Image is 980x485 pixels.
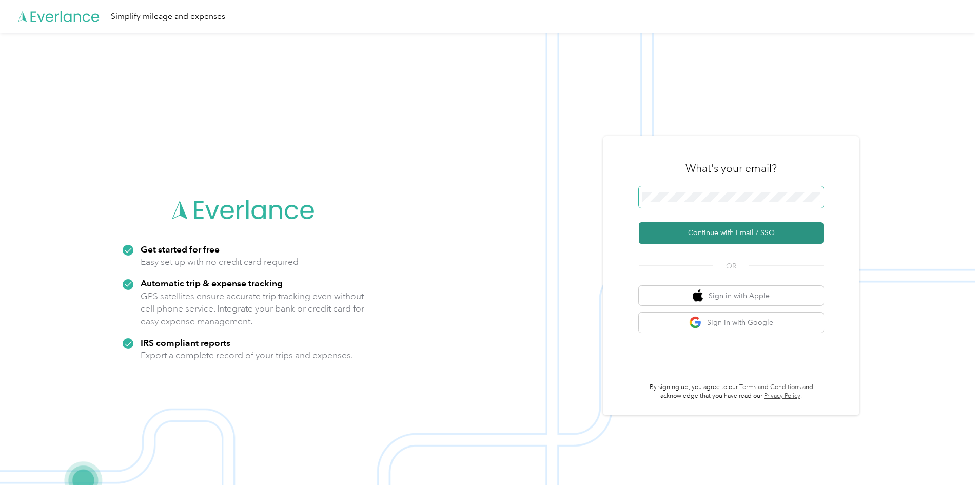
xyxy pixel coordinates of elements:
[689,316,702,329] img: google logo
[141,244,220,255] strong: Get started for free
[141,337,230,348] strong: IRS compliant reports
[685,161,777,176] h3: What's your email?
[639,313,824,333] button: google logoSign in with Google
[141,349,353,362] p: Export a complete record of your trips and expenses.
[141,278,283,288] strong: Automatic trip & expense tracking
[713,261,749,271] span: OR
[141,256,299,268] p: Easy set up with no credit card required
[639,286,824,306] button: apple logoSign in with Apple
[639,383,824,401] p: By signing up, you agree to our and acknowledge that you have read our .
[639,222,824,244] button: Continue with Email / SSO
[693,289,703,302] img: apple logo
[764,392,800,400] a: Privacy Policy
[111,10,225,23] div: Simplify mileage and expenses
[739,383,801,391] a: Terms and Conditions
[141,290,365,328] p: GPS satellites ensure accurate trip tracking even without cell phone service. Integrate your bank...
